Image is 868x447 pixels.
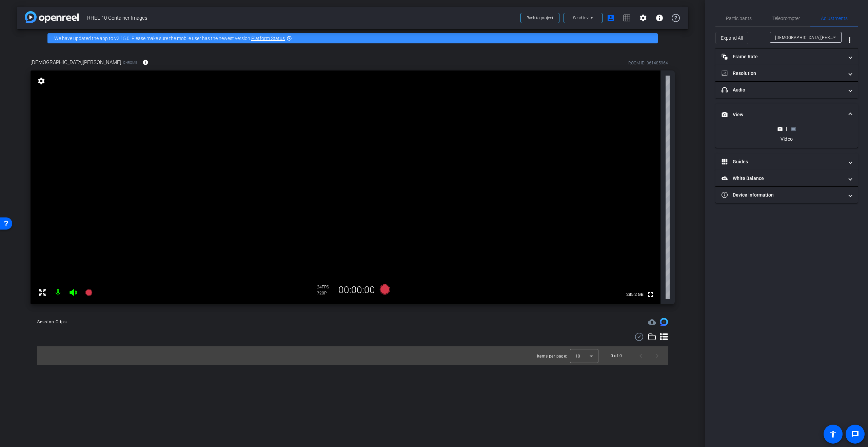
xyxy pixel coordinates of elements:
[87,11,516,25] span: RHEL 10 Container Images
[715,32,748,44] button: Expand All
[715,170,858,186] mat-expansion-panel-header: White Balance
[47,33,658,43] div: We have updated the app to v2.15.0. Please make sure the mobile user has the newest version.
[251,36,285,41] a: Platform Status
[537,353,567,360] div: Items per page:
[334,284,379,296] div: 00:00:00
[715,48,858,65] mat-expansion-panel-header: Frame Rate
[25,11,79,23] img: app-logo
[774,125,799,132] div: |
[722,191,844,199] mat-panel-title: Device Information
[37,77,46,85] mat-icon: settings
[317,290,334,296] div: 720P
[317,284,334,290] div: 24
[648,318,656,326] span: Destinations for your clips
[721,32,743,44] span: Expand All
[647,290,655,299] mat-icon: fullscreen
[628,60,668,66] div: ROOM ID: 361485964
[639,14,647,22] mat-icon: settings
[607,14,615,22] mat-icon: account_box
[715,65,858,81] mat-expansion-panel-header: Resolution
[722,175,844,182] mat-panel-title: White Balance
[774,136,799,142] div: Video
[722,158,844,165] mat-panel-title: Guides
[715,187,858,203] mat-expansion-panel-header: Device Information
[624,290,646,299] span: 285.2 GB
[322,285,329,289] span: FPS
[829,430,837,438] mat-icon: accessibility
[564,13,603,23] button: Send invite
[648,318,656,326] mat-icon: cloud_upload
[722,111,844,118] mat-panel-title: View
[520,13,559,23] button: Back to project
[722,70,844,77] mat-panel-title: Resolution
[715,104,858,125] mat-expansion-panel-header: View
[573,15,593,21] span: Send invite
[772,16,800,21] span: Teleprompter
[623,14,631,22] mat-icon: grid_on
[527,16,553,20] span: Back to project
[142,59,149,65] mat-icon: info
[722,86,844,94] mat-panel-title: Audio
[821,16,848,21] span: Adjustments
[31,59,121,66] span: [DEMOGRAPHIC_DATA][PERSON_NAME]
[611,352,622,359] div: 0 of 0
[123,60,137,65] span: Chrome
[649,348,665,364] button: Next page
[726,16,752,21] span: Participants
[722,53,844,60] mat-panel-title: Frame Rate
[846,36,854,44] mat-icon: more_vert
[775,35,854,40] span: [DEMOGRAPHIC_DATA][PERSON_NAME]
[287,36,292,41] mat-icon: highlight_off
[655,14,664,22] mat-icon: info
[715,125,858,148] div: View
[660,318,668,326] img: Session clips
[842,32,858,48] button: More Options for Adjustments Panel
[37,319,67,325] div: Session Clips
[633,348,649,364] button: Previous page
[715,82,858,98] mat-expansion-panel-header: Audio
[851,430,859,438] mat-icon: message
[715,154,858,170] mat-expansion-panel-header: Guides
